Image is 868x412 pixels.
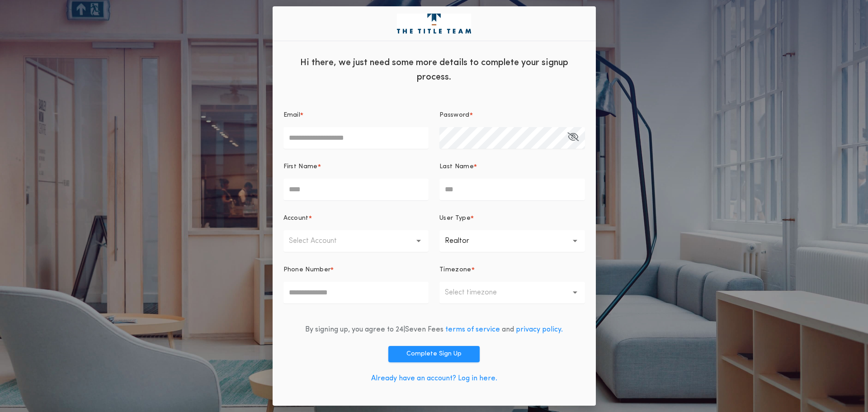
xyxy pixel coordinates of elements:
input: Last Name* [439,179,585,200]
p: Select timezone [445,287,511,298]
p: Last Name [439,162,474,171]
p: Password [439,111,470,120]
a: terms of service [445,326,500,333]
button: Complete Sign Up [388,346,480,362]
p: Select Account [289,236,351,246]
button: Select timezone [439,282,585,303]
p: Account [283,214,309,223]
p: Email [283,111,301,120]
input: First Name* [283,179,429,200]
input: Phone Number* [283,282,429,303]
div: By signing up, you agree to 24|Seven Fees and [305,324,563,335]
p: User Type [439,214,471,223]
a: Already have an account? Log in here. [371,375,497,382]
input: Email* [283,127,429,149]
p: First Name [283,162,318,171]
input: Password* [439,127,585,149]
p: Timezone [439,265,472,275]
img: logo [397,14,471,33]
div: Hi there, we just need some more details to complete your signup process. [273,48,596,89]
p: Realtor [445,236,484,246]
button: Select Account [283,230,429,252]
button: Realtor [439,230,585,252]
a: privacy policy. [516,326,563,333]
p: Phone Number [283,265,331,275]
button: Password* [567,127,579,149]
